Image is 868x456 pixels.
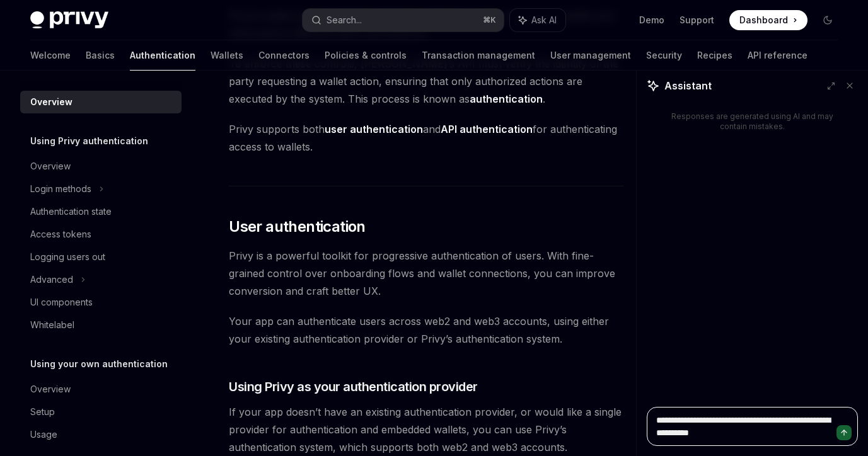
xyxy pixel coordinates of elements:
span: Ask AI [531,14,557,26]
h5: Using Privy authentication [30,134,148,149]
a: Logging users out [20,246,182,268]
span: Assistant [664,78,712,93]
a: Recipes [697,40,732,71]
a: UI components [20,291,182,314]
div: Responses are generated using AI and may contain mistakes. [667,111,838,132]
a: Demo [639,14,664,26]
div: Usage [30,427,57,442]
span: ⌘ K [483,15,496,25]
a: Basics [86,40,115,71]
img: dark logo [30,11,108,29]
h5: Using your own authentication [30,356,168,372]
a: Dashboard [729,10,807,30]
div: Setup [30,404,55,419]
a: Overview [20,378,182,401]
a: Whitelabel [20,314,182,336]
a: Overview [20,91,182,113]
div: Overview [30,159,71,174]
div: Access tokens [30,227,91,242]
a: User management [550,40,631,71]
span: To enforce these controls, [PERSON_NAME]’s API must verify the identity of the party requesting a... [229,55,623,108]
span: Your app can authenticate users across web2 and web3 accounts, using either your existing authent... [229,312,623,348]
span: User authentication [229,217,366,237]
div: Logging users out [30,249,105,265]
a: Authentication state [20,200,182,223]
div: Authentication state [30,204,112,219]
a: Security [646,40,682,71]
div: Advanced [30,272,73,287]
a: Authentication [130,40,195,71]
div: Whitelabel [30,317,74,333]
strong: authentication [470,93,543,105]
button: Toggle dark mode [818,10,838,30]
strong: API authentication [441,123,533,135]
span: If your app doesn’t have an existing authentication provider, or would like a single provider for... [229,403,623,456]
div: Overview [30,94,72,110]
a: Welcome [30,40,71,71]
div: UI components [30,295,93,310]
span: Privy is a powerful toolkit for progressive authentication of users. With fine-grained control ov... [229,247,623,300]
div: Login methods [30,181,91,197]
button: Ask AI [510,9,565,31]
a: Usage [20,423,182,446]
button: Send message [836,425,852,440]
a: Overview [20,155,182,178]
a: Transaction management [422,40,535,71]
div: Search... [327,13,362,28]
a: Setup [20,401,182,423]
a: Wallets [211,40,243,71]
a: Access tokens [20,223,182,246]
span: Dashboard [739,14,788,26]
a: Connectors [258,40,310,71]
button: Search...⌘K [303,9,503,31]
div: Overview [30,382,71,397]
a: Support [680,14,714,26]
span: Privy supports both and for authenticating access to wallets. [229,120,623,156]
span: Using Privy as your authentication provider [229,378,478,396]
strong: user authentication [325,123,423,135]
a: Policies & controls [325,40,407,71]
a: API reference [748,40,807,71]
